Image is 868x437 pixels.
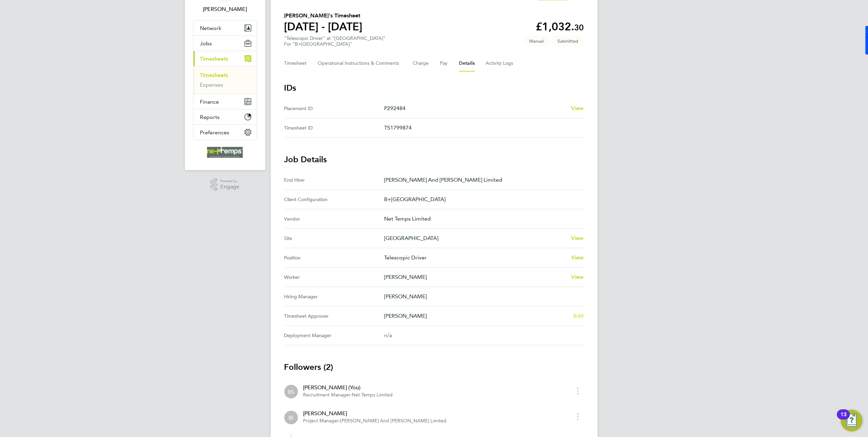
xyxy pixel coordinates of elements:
[574,22,584,32] span: 30
[284,176,384,184] div: End Hirer
[303,383,393,392] div: [PERSON_NAME] (You)
[384,273,566,281] p: [PERSON_NAME]
[841,410,863,432] button: Open Resource Center, 13 new notifications
[536,20,584,33] app-decimal: £1,032.
[193,36,257,51] button: Jobs
[284,20,363,33] h1: [DATE] - [DATE]
[284,331,384,340] div: Deployment Manager
[384,254,566,262] p: Telescopic Driver
[571,273,584,281] a: View
[284,411,298,424] div: Ian Bacon
[207,147,243,158] img: net-temps-logo-retina.png
[193,66,257,94] div: Timesheets
[384,124,579,132] p: TS1799874
[572,386,584,396] button: timesheet menu
[284,234,384,242] div: Site
[413,55,429,72] button: Charge
[288,388,294,395] span: BS
[440,55,448,72] button: Pay
[284,12,363,20] h2: [PERSON_NAME]'s Timesheet
[552,35,584,47] span: This timesheet is Submitted.
[284,312,384,320] div: Timesheet Approver
[384,312,568,320] p: [PERSON_NAME]
[384,104,566,112] p: P292484
[284,385,298,398] div: Brooke Sharp (You)
[200,81,223,88] a: Expenses
[840,415,847,423] div: 13
[284,215,384,223] div: Vendor
[318,55,402,72] button: Operational Instructions & Comments
[284,273,384,281] div: Worker
[384,234,566,242] p: [GEOGRAPHIC_DATA]
[384,195,579,204] p: B+[GEOGRAPHIC_DATA]
[351,392,352,398] span: ·
[220,184,239,190] span: Engage
[352,392,393,398] span: Net Temps Limited
[573,312,584,320] a: Edit
[571,235,584,241] span: View
[284,55,307,72] button: Timesheet
[284,292,384,301] div: Hiring Manager
[571,254,584,262] a: View
[200,99,219,105] span: Finance
[571,105,584,111] span: View
[200,114,220,120] span: Reports
[284,35,386,47] div: "Telescopic Driver" at "[GEOGRAPHIC_DATA]"
[524,35,550,47] span: This timesheet was manually created.
[284,362,584,373] h3: Followers (2)
[193,109,257,124] button: Reports
[200,72,228,78] a: Timesheets
[303,409,447,418] div: [PERSON_NAME]
[200,56,228,62] span: Timesheets
[571,104,584,112] a: View
[341,418,447,424] span: [PERSON_NAME] And [PERSON_NAME] Limited
[459,55,475,72] button: Details
[193,147,257,158] a: Go to home page
[384,292,579,301] p: [PERSON_NAME]
[572,411,584,422] button: timesheet menu
[284,124,384,132] div: Timesheet ID
[486,55,515,72] button: Activity Logs
[210,178,239,191] a: Powered byEngage
[200,25,222,31] span: Network
[193,51,257,66] button: Timesheets
[284,195,384,204] div: Client Configuration
[284,41,386,47] div: For "B+[GEOGRAPHIC_DATA]"
[193,125,257,140] button: Preferences
[303,392,351,398] span: Recruitment Manager
[193,5,257,13] span: Brooke Sharp
[200,40,212,47] span: Jobs
[193,20,257,35] button: Network
[284,154,584,165] h3: Job Details
[284,254,384,262] div: Position
[193,94,257,109] button: Finance
[571,274,584,280] span: View
[220,178,239,184] span: Powered by
[284,104,384,112] div: Placement ID
[384,331,573,340] div: n/a
[384,215,579,223] p: Net Temps Limited
[384,176,579,184] p: [PERSON_NAME] And [PERSON_NAME] Limited
[339,418,341,424] span: ·
[289,414,294,421] span: IB
[284,82,584,93] h3: IDs
[200,129,230,136] span: Preferences
[571,254,584,261] span: View
[571,234,584,242] a: View
[573,313,584,319] span: Edit
[303,418,339,424] span: Project Manager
